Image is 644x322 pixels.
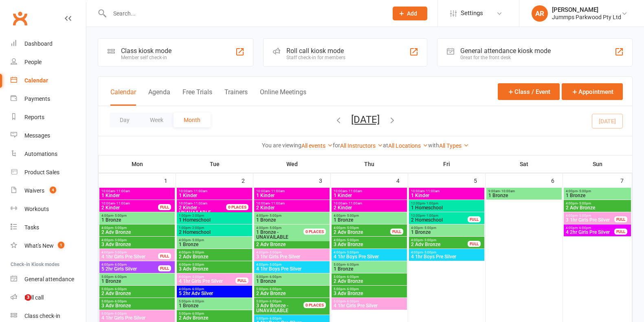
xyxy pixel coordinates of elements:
[488,193,560,198] span: 1 Bronze
[565,230,615,235] span: 4 2hr Girls Pre Silver
[242,173,253,187] div: 2
[578,189,591,193] span: - 5:00pm
[333,242,405,247] span: 3 Adv Bronze
[565,202,630,205] span: 4:00pm
[24,151,57,157] div: Automations
[565,218,615,222] span: 3 1hr Girls Pre Silver
[113,287,127,291] span: - 6:00pm
[101,303,173,308] span: 3 Adv Bronze
[25,294,31,301] span: 3
[614,216,627,222] div: FULL
[500,189,515,193] span: - 10:00am
[256,251,328,254] span: 4:00pm
[253,155,331,173] th: Wed
[113,275,127,279] span: - 6:00pm
[562,83,623,100] button: Appointment
[101,275,173,279] span: 5:00pm
[345,226,359,230] span: - 5:00pm
[333,266,405,271] span: 1 Bronze
[110,113,140,127] button: Day
[191,251,204,254] span: - 5:00pm
[256,242,328,247] span: 2 Adv Bronze
[158,253,171,259] div: FULL
[174,113,211,127] button: Month
[256,287,328,291] span: 5:00pm
[565,205,630,210] span: 2 Adv Bronze
[411,238,468,242] span: 4:00pm
[351,114,380,125] button: [DATE]
[178,254,251,259] span: 2 Adv Bronze
[411,254,483,259] span: 4 1hr Boys Pre Silver
[425,202,438,205] span: - 1:00pm
[268,300,281,303] span: - 6:00pm
[158,204,171,210] div: FULL
[178,193,251,198] span: 1 Kinder
[411,202,483,205] span: 12:00pm
[178,291,251,296] span: 5 2hr Adv Silver
[178,251,251,254] span: 4:00pm
[256,193,328,198] span: 1 Kinder
[224,88,248,106] button: Trainers
[423,238,436,242] span: - 5:00pm
[101,189,173,193] span: 10:00am
[333,193,405,198] span: 1 Kinder
[24,114,44,120] div: Reports
[58,242,64,249] span: 1
[24,169,59,175] div: Product Sales
[176,155,253,173] th: Tue
[262,142,301,149] strong: You are viewing
[565,214,615,218] span: 4:00pm
[498,83,560,100] button: Class / Event
[552,13,621,21] div: Jummps Parkwood Pty Ltd
[268,275,281,279] span: - 6:00pm
[333,303,405,308] span: 4 1hr Girls Pre Silver
[268,251,281,254] span: - 5:00pm
[178,189,251,193] span: 10:00am
[390,229,403,235] div: FULL
[428,142,439,149] strong: with
[11,71,86,90] a: Calendar
[11,218,86,237] a: Tasks
[256,303,288,309] span: 3 Adv Bronze -
[383,142,388,149] strong: at
[578,202,591,205] span: - 5:00pm
[333,214,405,218] span: 4:00pm
[331,155,408,173] th: Thu
[461,4,483,22] span: Settings
[178,238,251,242] span: 4:00pm
[340,142,383,149] a: All Instructors
[565,189,630,193] span: 4:00pm
[333,202,405,205] span: 10:00am
[24,95,50,102] div: Payments
[24,313,60,319] div: Class check-in
[191,300,204,303] span: - 6:00pm
[333,287,405,291] span: 5:00pm
[460,55,551,60] div: Great for the front desk
[620,173,632,187] div: 7
[268,317,281,320] span: - 6:00pm
[11,53,86,71] a: People
[256,317,328,320] span: 5:00pm
[256,291,328,296] span: 2 Adv Bronze
[11,200,86,218] a: Workouts
[424,189,440,193] span: - 11:00am
[101,218,173,222] span: 1 Bronze
[256,205,328,210] span: 2 Kinder
[178,287,251,291] span: 4:00pm
[178,303,251,308] span: 1 Bronze
[333,251,405,254] span: 4:00pm
[115,202,130,205] span: - 11:00am
[270,189,285,193] span: - 11:00am
[182,88,212,106] button: Free Trials
[101,287,173,291] span: 5:00pm
[578,226,591,230] span: - 6:00pm
[101,193,173,198] span: 1 Kinder
[256,263,328,266] span: 4:00pm
[468,216,481,222] div: FULL
[10,8,30,29] a: Clubworx
[411,214,468,218] span: 12:00pm
[113,251,127,254] span: - 5:00pm
[178,300,251,303] span: 5:00pm
[407,10,417,17] span: Add
[345,214,359,218] span: - 5:00pm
